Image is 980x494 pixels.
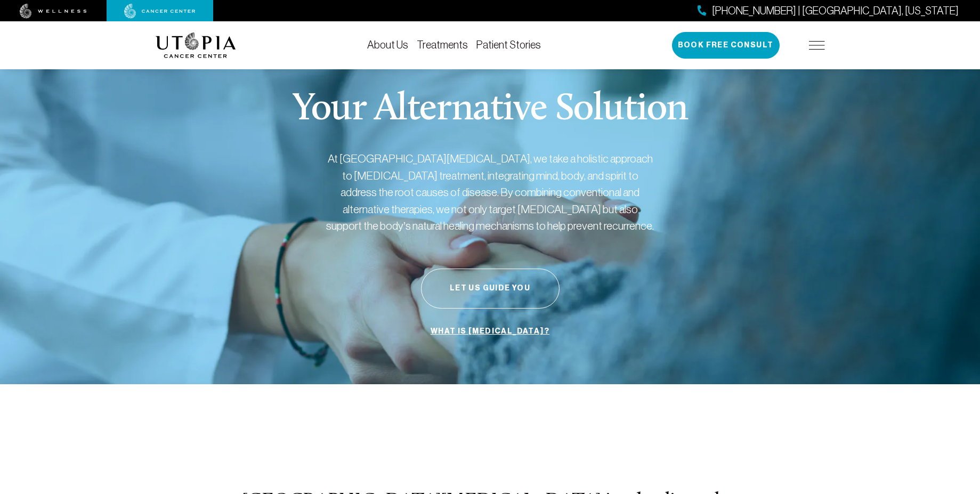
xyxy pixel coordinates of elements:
[20,4,87,19] img: wellness
[417,39,468,51] a: Treatments
[325,150,655,234] p: At [GEOGRAPHIC_DATA][MEDICAL_DATA], we take a holistic approach to [MEDICAL_DATA] treatment, inte...
[124,4,196,19] img: cancer center
[698,3,959,19] a: [PHONE_NUMBER] | [GEOGRAPHIC_DATA], [US_STATE]
[476,39,541,51] a: Patient Stories
[367,39,408,51] a: About Us
[156,33,236,58] img: logo
[712,3,959,19] span: [PHONE_NUMBER] | [GEOGRAPHIC_DATA], [US_STATE]
[672,32,780,59] button: Book Free Consult
[809,41,825,50] img: icon-hamburger
[292,91,688,129] p: Your Alternative Solution
[428,321,552,342] a: What is [MEDICAL_DATA]?
[421,269,560,309] button: Let Us Guide You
